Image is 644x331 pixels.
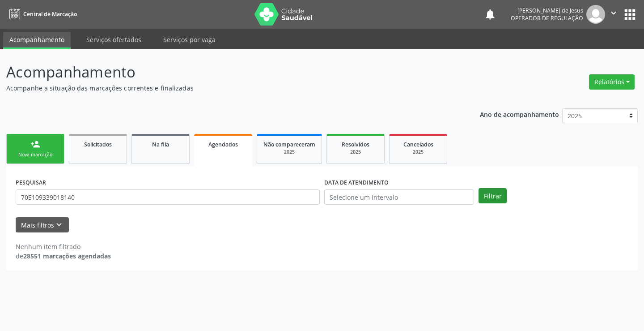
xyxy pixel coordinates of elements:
[16,217,69,233] button: Mais filtroskeyboard_arrow_down
[13,151,58,158] div: Nova marcação
[16,242,111,251] div: Nenhum item filtrado
[605,5,622,24] button: 
[511,14,583,22] span: Operador de regulação
[6,7,77,21] a: Central de Marcação
[333,149,378,155] div: 2025
[84,141,112,148] span: Solicitados
[23,10,77,18] span: Central de Marcação
[586,5,605,24] img: img
[157,32,222,47] a: Serviços por vaga
[324,189,474,205] input: Selecione um intervalo
[152,141,169,148] span: Na fila
[16,176,46,189] label: PESQUISAR
[6,61,448,83] p: Acompanhamento
[30,139,40,149] div: person_add
[16,251,111,261] div: de
[263,149,315,155] div: 2025
[16,189,320,205] input: Nome, CNS
[54,220,64,230] i: keyboard_arrow_down
[479,188,507,203] button: Filtrar
[403,141,433,148] span: Cancelados
[484,8,496,21] button: notifications
[609,8,619,18] i: 
[324,176,389,189] label: DATA DE ATENDIMENTO
[3,32,71,49] a: Acompanhamento
[511,7,583,14] div: [PERSON_NAME] de Jesus
[6,83,448,93] p: Acompanhe a situação das marcações correntes e finalizadas
[342,141,369,148] span: Resolvidos
[23,252,111,260] strong: 28551 marcações agendadas
[622,7,638,22] button: apps
[480,108,559,120] p: Ano de acompanhamento
[208,141,238,148] span: Agendados
[589,74,635,90] button: Relatórios
[263,141,315,148] span: Não compareceram
[396,149,441,155] div: 2025
[80,32,148,47] a: Serviços ofertados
